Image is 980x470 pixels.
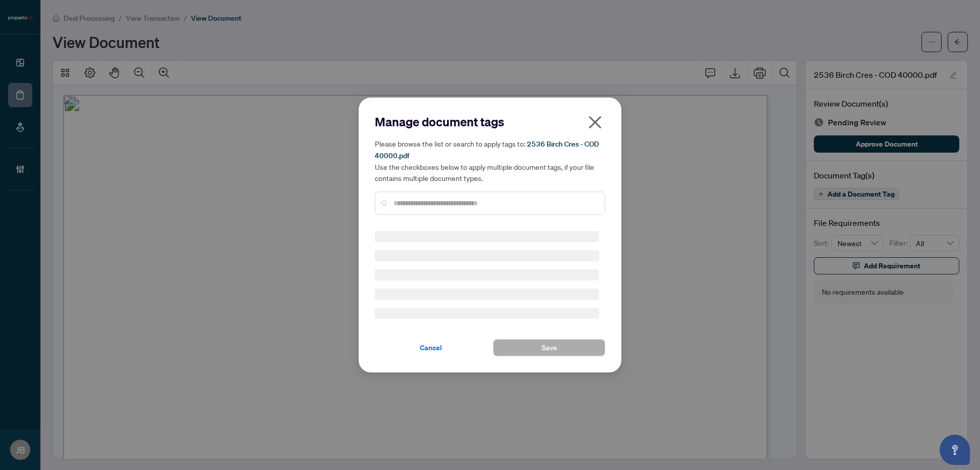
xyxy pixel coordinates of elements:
[940,435,970,465] button: Open asap
[587,114,603,130] span: close
[493,339,605,356] button: Save
[375,339,487,356] button: Cancel
[375,114,605,130] h2: Manage document tags
[375,138,605,183] h5: Please browse the list or search to apply tags to: Use the checkboxes below to apply multiple doc...
[420,340,442,356] span: Cancel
